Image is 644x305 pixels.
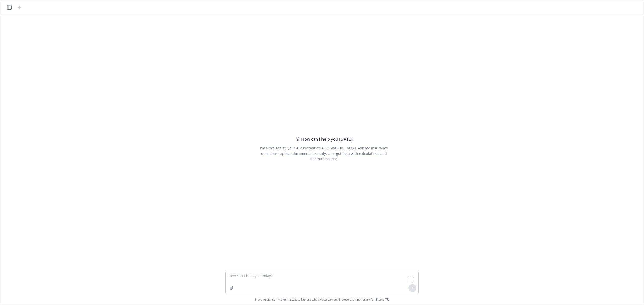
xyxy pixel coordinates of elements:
[294,136,354,142] div: How can I help you [DATE]?
[253,145,395,161] div: I'm Nova Assist, your AI assistant at [GEOGRAPHIC_DATA]. Ask me insurance questions, upload docum...
[385,297,389,302] a: TR
[375,297,378,302] a: BI
[226,271,418,294] textarea: To enrich screen reader interactions, please activate Accessibility in Grammarly extension settings
[255,294,389,305] span: Nova Assist can make mistakes. Explore what Nova can do: Browse prompt library for and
